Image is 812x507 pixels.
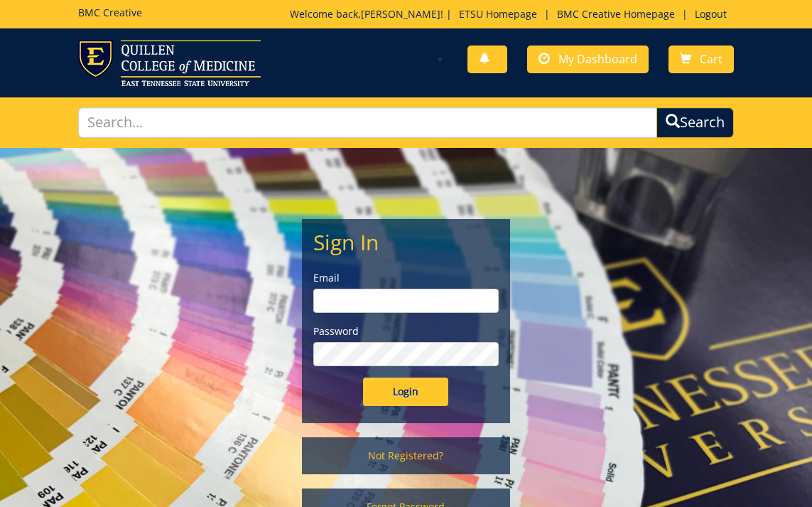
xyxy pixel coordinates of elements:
label: Email [313,271,499,285]
button: Search [656,107,734,138]
a: [PERSON_NAME] [361,7,440,21]
a: ETSU Homepage [452,7,544,21]
input: Login [363,378,448,406]
span: Cart [700,51,722,67]
span: My Dashboard [558,51,637,67]
h5: BMC Creative [78,7,142,18]
a: Cart [668,46,734,73]
a: Not Registered? [302,437,510,474]
h2: Sign In [313,230,499,254]
input: Search... [78,107,657,138]
a: Logout [688,7,734,21]
p: Welcome back, ! | | | [290,7,734,21]
img: ETSU logo [78,40,261,86]
a: My Dashboard [527,46,649,73]
label: Password [313,324,499,338]
a: BMC Creative Homepage [550,7,682,21]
